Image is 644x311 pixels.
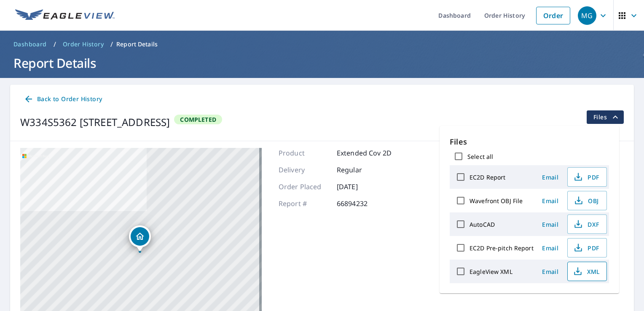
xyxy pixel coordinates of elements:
div: Dropped pin, building 1, Residential property, W334S5362 Red Fox Way North Prairie, WI 53153 [129,225,151,252]
li: / [54,39,56,49]
button: Email [537,241,564,255]
label: EC2D Report [470,173,505,181]
span: Email [540,197,561,205]
span: OBJ [573,196,600,206]
p: Extended Cov 2D [337,148,392,158]
span: PDF [573,243,600,253]
p: [DATE] [337,182,387,192]
label: Select all [467,153,493,161]
button: PDF [567,167,607,187]
li: / [110,39,113,49]
a: Order [536,7,570,24]
p: 66894232 [337,198,387,209]
p: Report # [279,198,329,209]
div: MG [578,6,596,25]
label: EC2D Pre-pitch Report [470,244,534,252]
label: Wavefront OBJ File [470,197,523,205]
button: DXF [567,214,607,234]
p: Report Details [116,40,158,48]
nav: breadcrumb [10,38,634,51]
img: EV Logo [15,9,115,22]
h1: Report Details [10,54,634,72]
span: Email [540,220,561,228]
button: filesDropdownBtn-66894232 [586,110,624,124]
p: Product [279,148,329,158]
button: Email [537,194,564,207]
button: XML [567,262,607,281]
a: Dashboard [10,38,50,51]
label: AutoCAD [470,220,495,228]
span: Email [540,244,561,252]
button: PDF [567,238,607,257]
span: Dashboard [13,40,47,48]
a: Order History [59,38,107,51]
span: Email [540,173,561,181]
button: Email [537,218,564,231]
button: Email [537,265,564,278]
span: DXF [573,219,600,229]
p: Regular [337,165,387,175]
span: Files [593,112,620,122]
label: EagleView XML [470,268,513,276]
button: OBJ [567,191,607,210]
span: XML [573,266,600,276]
div: W334S5362 [STREET_ADDRESS] [20,115,170,130]
span: Order History [63,40,104,48]
p: Delivery [279,165,329,175]
p: Order Placed [279,182,329,192]
span: Back to Order History [24,94,102,105]
p: Files [450,136,609,147]
span: Email [540,268,561,276]
a: Back to Order History [20,91,105,107]
span: PDF [573,172,600,182]
button: Email [537,171,564,184]
span: Completed [175,115,221,123]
